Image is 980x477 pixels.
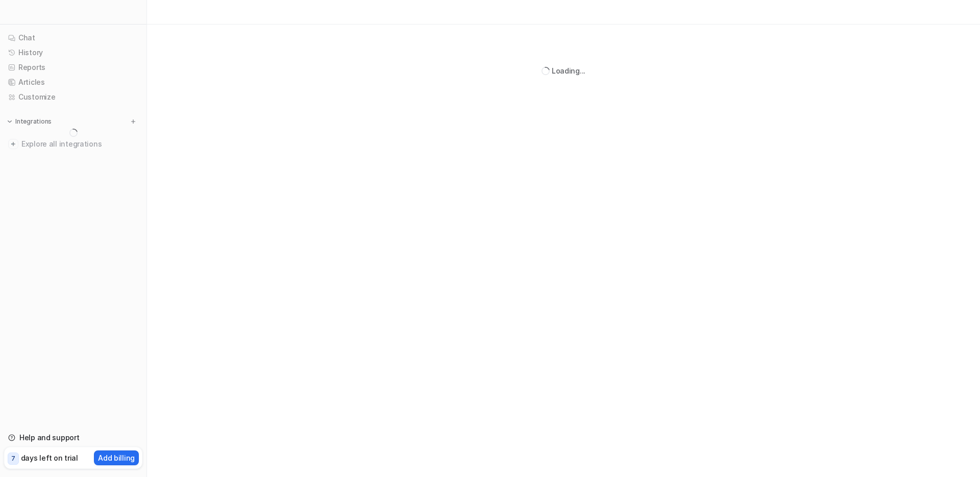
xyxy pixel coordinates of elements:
[94,450,139,465] button: Add billing
[21,136,138,152] span: Explore all integrations
[6,118,13,125] img: expand menu
[8,139,18,149] img: explore all integrations
[15,117,52,126] p: Integrations
[4,31,142,45] a: Chat
[11,454,15,463] p: 7
[4,137,142,151] a: Explore all integrations
[552,65,585,76] div: Loading...
[4,90,142,104] a: Customize
[4,116,55,127] button: Integrations
[21,452,78,463] p: days left on trial
[4,45,142,60] a: History
[4,75,142,89] a: Articles
[98,452,135,463] p: Add billing
[130,118,137,125] img: menu_add.svg
[4,60,142,75] a: Reports
[4,431,142,445] a: Help and support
